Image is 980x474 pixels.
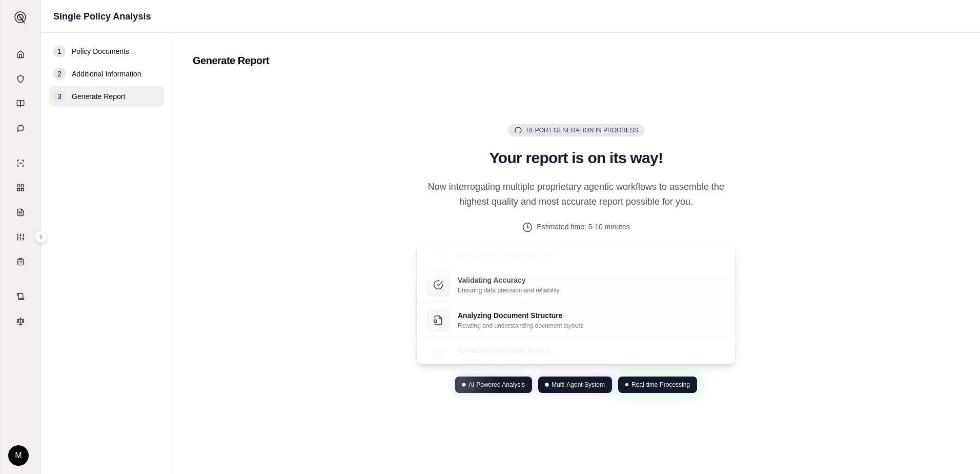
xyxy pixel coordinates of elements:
a: Contract Analysis [3,285,38,308]
span: Generate Report [72,91,125,102]
p: Creating your comprehensive report [458,251,556,259]
h2: Your report is on its way! [416,149,736,167]
a: Home [3,43,38,66]
span: Estimated time: 5-10 minutes [537,222,629,232]
p: Analyzing Document Structure [458,310,583,321]
div: 2 [53,68,66,80]
button: Expand sidebar [35,231,47,243]
a: Prompt Library [3,92,38,115]
a: Custom Report [3,226,38,248]
p: Now interrogating multiple proprietary agentic workflows to assemble the highest quality and most... [416,180,736,210]
a: Single Policy [3,152,38,174]
button: Expand sidebar [10,7,31,28]
p: Ensuring data precision and reliability [458,286,560,294]
p: Reading and understanding document layouts [458,322,583,330]
h2: Generate Report [193,53,959,68]
p: Extracting Key Data Points [458,346,579,356]
span: Real-time Processing [631,381,690,389]
div: 3 [53,90,66,103]
div: 1 [53,45,66,57]
a: Policy Comparisons [3,176,38,199]
p: Compiling Insights [458,240,556,250]
span: Policy Documents [72,46,129,56]
span: Report Generation in Progress [526,126,638,134]
a: Documents Vault [3,68,38,90]
span: AI-Powered Analysis [468,381,525,389]
a: Chat [3,117,38,140]
a: Legal Search Engine [3,310,38,332]
span: Multi-Agent System [552,381,605,389]
div: M [8,445,29,466]
p: Validating Accuracy [458,275,560,285]
a: Coverage Table [3,250,38,273]
p: Identifying and organizing crucial information [458,357,579,365]
a: Claim Coverage [3,201,38,224]
h1: Single Policy Analysis [53,9,151,24]
img: Expand sidebar [14,11,27,24]
span: Additional Information [72,69,141,79]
